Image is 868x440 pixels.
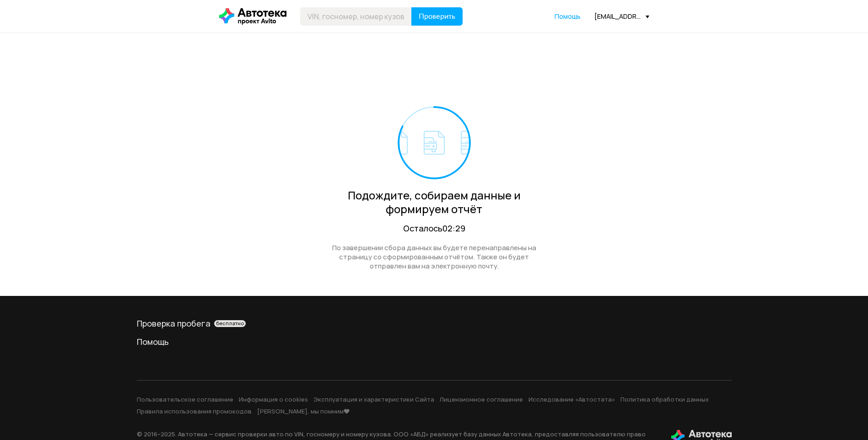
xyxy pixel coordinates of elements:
a: Помощь [555,12,581,21]
a: Исследование «Автостата» [528,395,615,403]
a: Проверка пробегабесплатно [137,318,732,329]
span: бесплатно [216,320,244,327]
a: Пользовательское соглашение [137,395,233,403]
div: По завершении сбора данных вы будете перенаправлены на страницу со сформированным отчётом. Также ... [322,243,546,271]
a: Информация о cookies [239,395,308,403]
a: [PERSON_NAME], мы помним [257,407,350,415]
a: Лицензионное соглашение [440,395,523,403]
input: VIN, госномер, номер кузова [300,7,412,26]
a: Политика обработки данных [620,395,709,403]
div: Осталось 02:29 [322,223,546,234]
div: [EMAIL_ADDRESS][DOMAIN_NAME] [594,12,649,21]
button: Проверить [411,7,463,26]
a: Правила использования промокодов [137,407,252,415]
span: Помощь [555,12,581,21]
div: Подождите, собираем данные и формируем отчёт [322,188,546,216]
a: Эксплуатация и характеристики Сайта [313,395,434,403]
span: Проверить [419,13,455,20]
a: Помощь [137,336,732,347]
div: Проверка пробега [137,318,732,329]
